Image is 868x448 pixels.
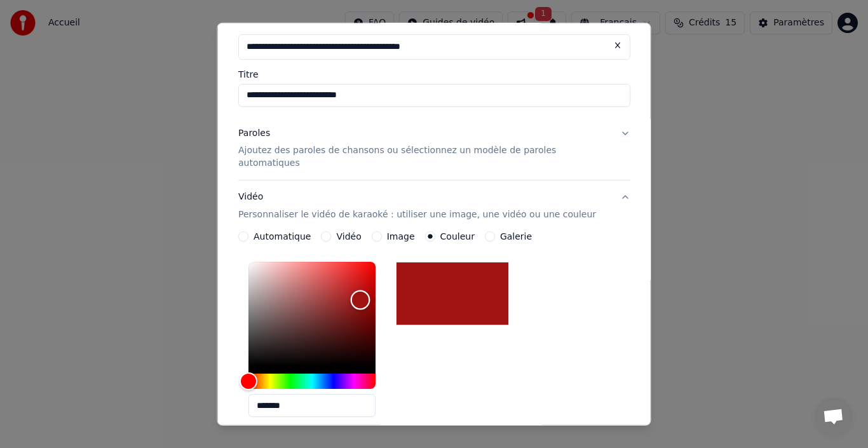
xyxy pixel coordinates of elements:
[440,232,474,241] label: Couleur
[238,191,596,221] div: Vidéo
[248,262,376,366] div: Color
[254,232,311,241] label: Automatique
[238,180,630,231] button: VidéoPersonnaliser le vidéo de karaoké : utiliser une image, une vidéo ou une couleur
[336,232,361,241] label: Vidéo
[238,126,270,139] div: Paroles
[238,116,630,180] button: ParolesAjoutez des paroles de chansons ou sélectionnez un modèle de paroles automatiques
[499,232,531,241] label: Galerie
[238,208,596,221] p: Personnaliser le vidéo de karaoké : utiliser une image, une vidéo ou une couleur
[238,69,630,78] label: Titre
[248,374,376,389] div: Hue
[386,232,414,241] label: Image
[238,144,610,170] p: Ajoutez des paroles de chansons ou sélectionnez un modèle de paroles automatiques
